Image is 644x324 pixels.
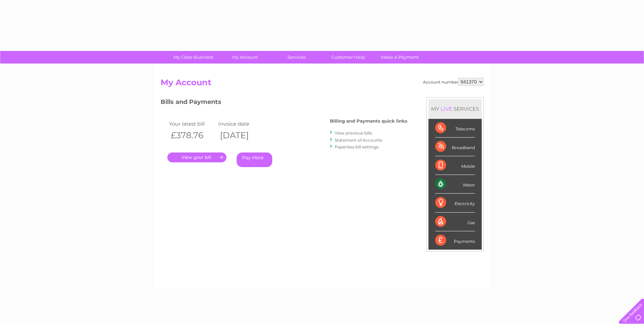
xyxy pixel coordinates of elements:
[217,128,266,142] th: [DATE]
[423,78,484,86] div: Account number
[435,156,475,175] div: Mobile
[439,106,454,112] div: LIVE
[167,119,217,128] td: Your latest bill
[217,119,266,128] td: Invoice date
[435,194,475,212] div: Electricity
[435,175,475,194] div: Water
[435,213,475,231] div: Gas
[320,51,376,64] a: Customer Help
[372,51,428,64] a: Make A Payment
[428,99,482,119] div: MY SERVICES
[237,152,272,167] a: Pay Here
[335,144,379,149] a: Paperless bill settings
[435,231,475,250] div: Payments
[330,119,407,124] h4: Billing and Payments quick links
[435,138,475,156] div: Broadband
[269,51,325,64] a: Services
[167,152,226,162] a: .
[217,51,273,64] a: My Account
[165,51,221,64] a: My Clear Business
[335,130,372,136] a: View previous bills
[335,138,382,143] a: Statement of Accounts
[435,119,475,138] div: Telecoms
[167,128,217,142] th: £378.76
[161,78,484,91] h2: My Account
[161,97,407,109] h3: Bills and Payments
